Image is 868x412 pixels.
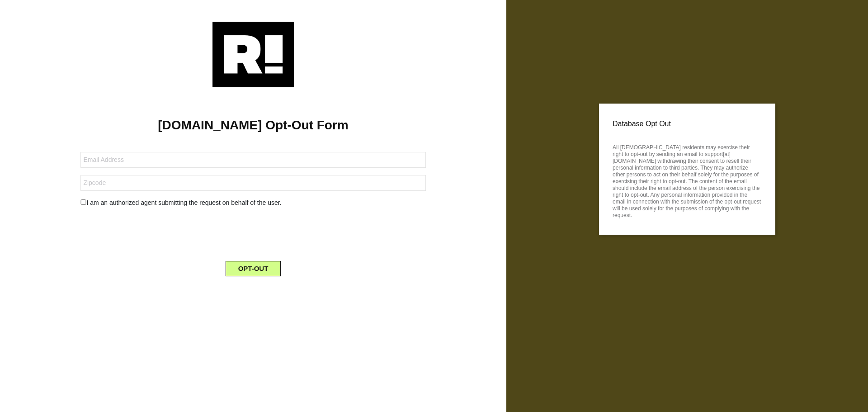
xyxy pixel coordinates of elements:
p: Database Opt Out [613,117,762,131]
div: I am an authorized agent submitting the request on behalf of the user. [74,198,432,208]
input: Email Address [80,152,425,168]
img: Retention.com [212,22,294,87]
button: OPT-OUT [226,261,281,276]
iframe: reCAPTCHA [184,215,322,250]
p: All [DEMOGRAPHIC_DATA] residents may exercise their right to opt-out by sending an email to suppo... [613,142,762,219]
h1: [DOMAIN_NAME] Opt-Out Form [14,118,493,133]
input: Zipcode [80,175,425,191]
